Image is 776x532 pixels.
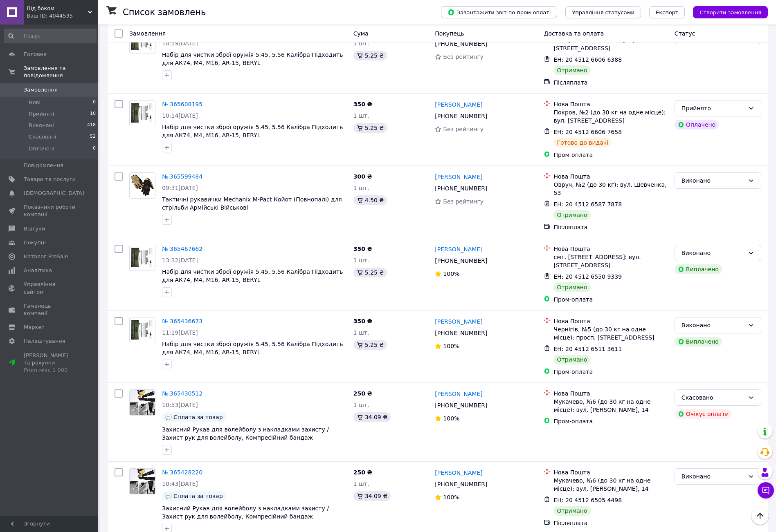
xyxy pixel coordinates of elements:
button: Створити замовлення [693,6,768,18]
span: ЕН: 20 4512 6587 7878 [553,201,622,208]
span: Прийняті [29,110,54,118]
div: Готово до видачі [553,138,612,148]
div: Післяплата [553,78,668,87]
span: ЕН: 20 4512 6505 4498 [553,497,622,503]
span: Каталог ProSale [24,253,68,260]
span: Експорт [656,9,679,16]
a: № 365436673 [162,318,202,324]
div: Післяплата [553,519,668,527]
a: № 365428220 [162,469,202,476]
a: Створити замовлення [685,9,768,15]
a: Захисний Рукав для волейболу з накладками захисту / Захист рук для волейболу, Компресійний бандаж... [162,426,329,449]
span: Головна [24,51,47,58]
input: Пошук [4,29,97,43]
span: ЕН: 20 4512 6550 9339 [553,273,622,280]
div: Виплачено [675,337,722,346]
span: [DEMOGRAPHIC_DATA] [24,190,84,197]
img: Фото товару [130,173,155,198]
div: Ваш ID: 4044535 [27,12,98,20]
span: Замовлення [129,30,166,37]
div: Покров, №2 (до 30 кг на одне місце): вул. [STREET_ADDRESS] [553,108,668,125]
span: ЕН: 20 4512 6511 3611 [553,346,622,352]
a: № 365430512 [162,390,202,397]
span: Повідомлення [24,162,63,169]
div: Нова Пошта [553,317,668,325]
div: Нова Пошта [553,245,668,253]
span: 10:14[DATE] [162,112,198,119]
span: Оплачені [29,145,54,152]
a: Тактичні рукавички Mechanix M-Pact Койот (Повнопалі) для стрільби Армійські Військові [162,196,342,211]
div: Прийнято [682,104,745,113]
button: Управління статусами [565,6,641,18]
div: Післяплата [553,223,668,231]
span: Відгуки [24,225,45,232]
span: 350 ₴ [353,246,372,252]
div: Очікує оплати [675,409,732,419]
div: 34.09 ₴ [353,491,391,501]
div: 5.25 ₴ [353,340,387,350]
div: Чернігів, №5 (до 30 кг на одне місце): просп. [STREET_ADDRESS] [553,325,668,342]
span: 10:59[DATE] [162,40,198,47]
button: Наверх [751,507,769,525]
div: Пром-оплата [553,151,668,159]
a: Фото товару [129,172,155,199]
span: Набір для чистки зброї оружія 5.45, 5.56 Калібра Підходить для АК74, M4, M16, AR-15, BERYL [162,124,343,139]
div: Нова Пошта [553,389,668,398]
a: [PERSON_NAME] [435,317,482,326]
span: 09:31[DATE] [162,185,198,191]
div: Нова Пошта [553,100,668,108]
span: Створити замовлення [700,9,761,16]
span: Без рейтингу [443,198,484,205]
span: 100% [443,270,459,277]
a: Фото товару [129,389,155,416]
a: [PERSON_NAME] [435,101,482,109]
a: [PERSON_NAME] [435,245,482,253]
div: 5.25 ₴ [353,268,387,277]
span: Управління статусами [572,9,634,16]
span: 250 ₴ [353,390,372,397]
span: Показники роботи компанії [24,203,76,218]
div: Виконано [682,472,745,481]
img: :speech_balloon: [165,493,172,499]
span: Скасовані [29,133,56,141]
span: Сплата за товар [173,414,223,420]
span: Управління сайтом [24,281,76,295]
button: Завантажити звіт по пром-оплаті [441,6,557,18]
span: Аналітика [24,267,52,274]
a: Фото товару [129,468,155,494]
img: Фото товару [130,390,155,415]
span: 350 ₴ [353,101,372,107]
span: 1 шт. [353,329,369,336]
span: 52 [90,133,96,141]
a: Набір для чистки зброї оружія 5.45, 5.56 Калібра Підходить для АК74, M4, M16, AR-15, BERYL [162,341,343,355]
span: 10:53[DATE] [162,402,198,408]
span: ЕН: 20 4512 6606 6388 [553,56,622,63]
span: 350 ₴ [353,318,372,324]
img: :speech_balloon: [165,414,172,420]
div: Отримано [553,506,590,516]
button: Чат з покупцем [758,482,774,498]
div: Пром-оплата [553,368,668,376]
span: ЕН: 20 4512 6606 7658 [553,129,622,135]
div: Пром-оплата [553,295,668,304]
span: Під боком [27,5,88,12]
div: Отримано [553,210,590,220]
div: Виконано [682,248,745,257]
div: [PHONE_NUMBER] [433,327,489,339]
img: Фото товару [130,101,155,125]
span: Гаманець компанії [24,302,76,317]
h1: Список замовлень [123,7,206,17]
span: 1 шт. [353,40,369,47]
div: [PHONE_NUMBER] [433,255,489,266]
div: смт. [STREET_ADDRESS]: вул. [STREET_ADDRESS] [553,36,668,52]
img: Фото товару [130,318,155,342]
div: Оплачено [675,120,719,130]
div: 4.50 ₴ [353,195,387,205]
span: Доставка та оплата [544,30,604,37]
span: Без рейтингу [443,126,484,132]
div: смт. [STREET_ADDRESS]: вул. [STREET_ADDRESS] [553,253,668,269]
a: Набір для чистки зброї оружія 5.45, 5.56 Калібра Підходить для АК74, M4, M16, AR-15, BERYL [162,268,343,283]
div: Нова Пошта [553,468,668,476]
